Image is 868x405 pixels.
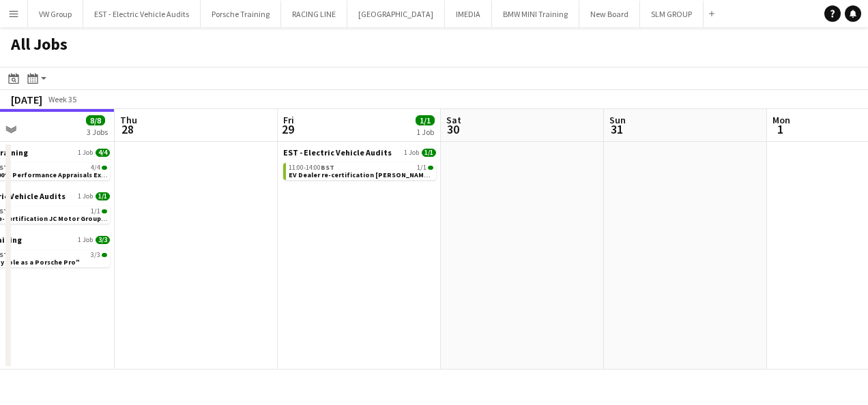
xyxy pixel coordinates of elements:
span: 30 [444,121,461,137]
span: 1 Job [78,149,93,157]
button: Porsche Training [201,1,281,27]
span: 1/1 [91,208,100,215]
span: 1 Job [404,149,419,157]
button: IMEDIA [445,1,492,27]
span: 4/4 [91,164,100,171]
div: [DATE] [11,93,42,106]
span: 1/1 [417,164,426,171]
span: 29 [281,121,294,137]
span: 3/3 [96,236,110,244]
span: 1/1 [422,149,436,157]
span: 1/1 [96,192,110,200]
span: 1/1 [416,115,435,125]
span: 4/4 [102,166,107,170]
span: Sat [446,114,461,126]
button: EST - Electric Vehicle Audits [83,1,201,27]
span: BST [321,163,334,172]
span: EV Dealer re-certification Roger Young Jaguar Land Rover Saltash PL12 6LF 290825 @ 1pm [289,170,594,179]
span: 8/8 [86,115,105,125]
span: Fri [283,114,294,126]
span: 1 Job [78,236,93,244]
span: 3/3 [102,253,107,257]
span: 4/4 [96,149,110,157]
a: 11:00-14:00BST1/1EV Dealer re-certification [PERSON_NAME] Jaguar Land Rover Saltash PL12 6LF 2908... [289,163,433,179]
span: 1 [770,121,790,137]
button: RACING LINE [281,1,347,27]
div: 1 Job [416,127,434,137]
span: Week 35 [45,94,79,104]
span: 1 Job [78,192,93,200]
span: 3/3 [91,252,100,258]
span: 11:00-14:00 [289,164,334,171]
span: 28 [118,121,137,137]
button: New Board [579,1,640,27]
a: EST - Electric Vehicle Audits1 Job1/1 [283,147,436,157]
button: [GEOGRAPHIC_DATA] [347,1,445,27]
span: 31 [607,121,626,137]
button: SLM GROUP [640,1,704,27]
span: Mon [772,114,790,126]
button: BMW MINI Training [492,1,579,27]
div: EST - Electric Vehicle Audits1 Job1/111:00-14:00BST1/1EV Dealer re-certification [PERSON_NAME] Ja... [283,147,436,183]
span: EST - Electric Vehicle Audits [283,147,392,157]
span: 1/1 [428,166,433,170]
span: Thu [120,114,137,126]
div: 3 Jobs [87,127,108,137]
button: VW Group [28,1,83,27]
span: Sun [609,114,626,126]
span: 1/1 [102,209,107,213]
